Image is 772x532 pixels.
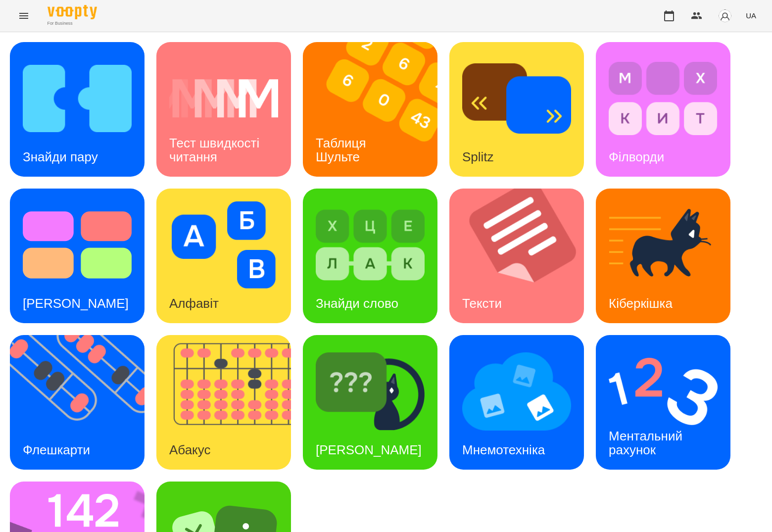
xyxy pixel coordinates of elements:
[23,149,98,164] h3: Знайди пару
[449,189,596,323] img: Тексти
[303,189,437,323] a: Знайди словоЗнайди слово
[462,348,571,435] img: Мнемотехніка
[169,296,219,311] h3: Алфавіт
[169,201,278,289] img: Алфавіт
[742,6,760,25] button: UA
[303,42,450,177] img: Таблиця Шульте
[10,42,145,177] a: Знайди паруЗнайди пару
[316,201,425,289] img: Знайди слово
[462,442,545,457] h3: Мнемотехніка
[156,42,291,177] a: Тест швидкості читанняТест швидкості читання
[48,20,97,27] span: For Business
[609,429,686,457] h3: Ментальний рахунок
[462,149,494,164] h3: Splitz
[169,442,210,457] h3: Абакус
[303,335,437,470] a: Знайди Кіберкішку[PERSON_NAME]
[462,55,571,142] img: Splitz
[609,201,718,289] img: Кіберкішка
[23,296,129,311] h3: [PERSON_NAME]
[316,136,370,164] h3: Таблиця Шульте
[596,189,730,323] a: КіберкішкаКіберкішка
[316,348,425,435] img: Знайди Кіберкішку
[169,136,263,164] h3: Тест швидкості читання
[462,296,502,311] h3: Тексти
[10,335,157,470] img: Флешкарти
[609,296,673,311] h3: Кіберкішка
[23,201,132,289] img: Тест Струпа
[156,189,291,323] a: АлфавітАлфавіт
[48,5,97,19] img: Voopty Logo
[316,296,398,311] h3: Знайди слово
[449,42,584,177] a: SplitzSplitz
[156,335,291,470] a: АбакусАбакус
[23,442,90,457] h3: Флешкарти
[609,348,718,435] img: Ментальний рахунок
[23,55,132,142] img: Знайди пару
[596,42,730,177] a: ФілвордиФілворди
[449,335,584,470] a: МнемотехнікаМнемотехніка
[169,55,278,142] img: Тест швидкості читання
[10,189,145,323] a: Тест Струпа[PERSON_NAME]
[609,149,664,164] h3: Філворди
[303,42,437,177] a: Таблиця ШультеТаблиця Шульте
[12,4,36,28] button: Menu
[156,335,303,470] img: Абакус
[316,442,422,457] h3: [PERSON_NAME]
[10,335,145,470] a: ФлешкартиФлешкарти
[609,55,718,142] img: Філворди
[449,189,584,323] a: ТекстиТексти
[746,10,756,21] span: UA
[718,9,732,23] img: avatar_s.png
[596,335,730,470] a: Ментальний рахунокМентальний рахунок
